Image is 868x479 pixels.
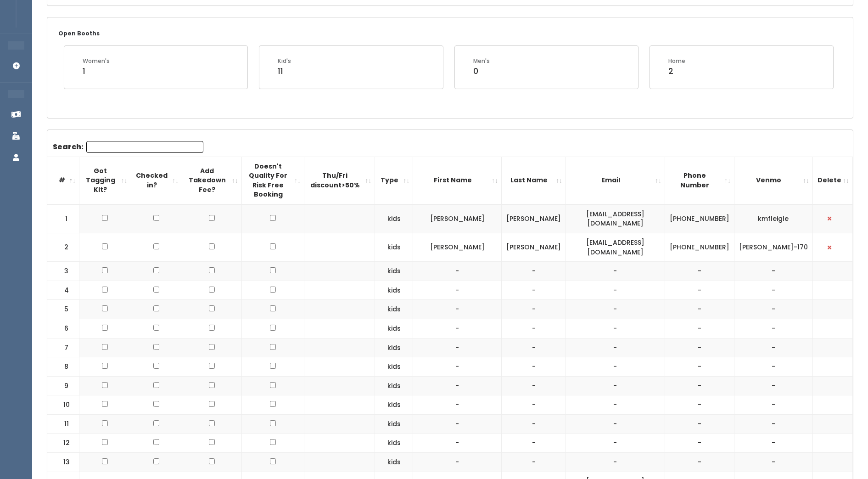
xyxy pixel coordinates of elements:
[734,395,812,415] td: -
[83,65,110,77] div: 1
[375,452,413,472] td: kids
[665,395,734,415] td: -
[413,319,502,338] td: -
[375,233,413,262] td: kids
[734,319,812,338] td: -
[47,319,79,338] td: 6
[47,300,79,319] td: 5
[566,452,665,472] td: -
[413,434,502,453] td: -
[47,434,79,453] td: 12
[304,157,375,204] th: Thu/Fri discount&gt;50%: activate to sort column ascending
[502,376,566,395] td: -
[375,281,413,300] td: kids
[47,414,79,434] td: 11
[413,157,502,204] th: First Name: activate to sort column ascending
[668,57,685,65] div: Home
[566,204,665,233] td: [EMAIL_ADDRESS][DOMAIN_NAME]
[278,57,291,65] div: Kid's
[566,357,665,377] td: -
[375,434,413,453] td: kids
[734,414,812,434] td: -
[83,57,110,65] div: Women's
[665,157,734,204] th: Phone Number: activate to sort column ascending
[502,357,566,377] td: -
[566,157,665,204] th: Email: activate to sort column ascending
[375,376,413,395] td: kids
[502,338,566,357] td: -
[47,376,79,395] td: 9
[665,452,734,472] td: -
[502,262,566,281] td: -
[502,300,566,319] td: -
[668,65,685,77] div: 2
[413,204,502,233] td: [PERSON_NAME]
[665,338,734,357] td: -
[502,414,566,434] td: -
[566,434,665,453] td: -
[473,65,490,77] div: 0
[375,414,413,434] td: kids
[413,338,502,357] td: -
[413,233,502,262] td: [PERSON_NAME]
[502,157,566,204] th: Last Name: activate to sort column ascending
[665,357,734,377] td: -
[47,204,79,233] td: 1
[812,157,852,204] th: Delete: activate to sort column ascending
[131,157,182,204] th: Checked in?: activate to sort column ascending
[47,157,79,204] th: #: activate to sort column descending
[566,233,665,262] td: [EMAIL_ADDRESS][DOMAIN_NAME]
[502,281,566,300] td: -
[47,233,79,262] td: 2
[375,204,413,233] td: kids
[734,233,812,262] td: [PERSON_NAME]-170
[566,262,665,281] td: -
[566,300,665,319] td: -
[413,300,502,319] td: -
[734,376,812,395] td: -
[58,29,100,37] small: Open Booths
[502,395,566,415] td: -
[502,204,566,233] td: [PERSON_NAME]
[375,338,413,357] td: kids
[734,204,812,233] td: kmfleigle
[375,300,413,319] td: kids
[413,452,502,472] td: -
[47,452,79,472] td: 13
[734,281,812,300] td: -
[278,65,291,77] div: 11
[413,357,502,377] td: -
[241,157,304,204] th: Doesn't Quality For Risk Free Booking : activate to sort column ascending
[665,414,734,434] td: -
[566,338,665,357] td: -
[47,357,79,377] td: 8
[665,319,734,338] td: -
[734,452,812,472] td: -
[734,300,812,319] td: -
[47,338,79,357] td: 7
[502,434,566,453] td: -
[734,262,812,281] td: -
[53,141,203,153] label: Search:
[413,414,502,434] td: -
[473,57,490,65] div: Men's
[734,434,812,453] td: -
[413,376,502,395] td: -
[375,157,413,204] th: Type: activate to sort column ascending
[413,262,502,281] td: -
[665,300,734,319] td: -
[375,319,413,338] td: kids
[86,141,203,153] input: Search:
[375,395,413,415] td: kids
[79,157,131,204] th: Got Tagging Kit?: activate to sort column ascending
[182,157,241,204] th: Add Takedown Fee?: activate to sort column ascending
[734,357,812,377] td: -
[566,414,665,434] td: -
[47,395,79,415] td: 10
[566,395,665,415] td: -
[502,319,566,338] td: -
[734,157,812,204] th: Venmo: activate to sort column ascending
[413,395,502,415] td: -
[375,357,413,377] td: kids
[502,452,566,472] td: -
